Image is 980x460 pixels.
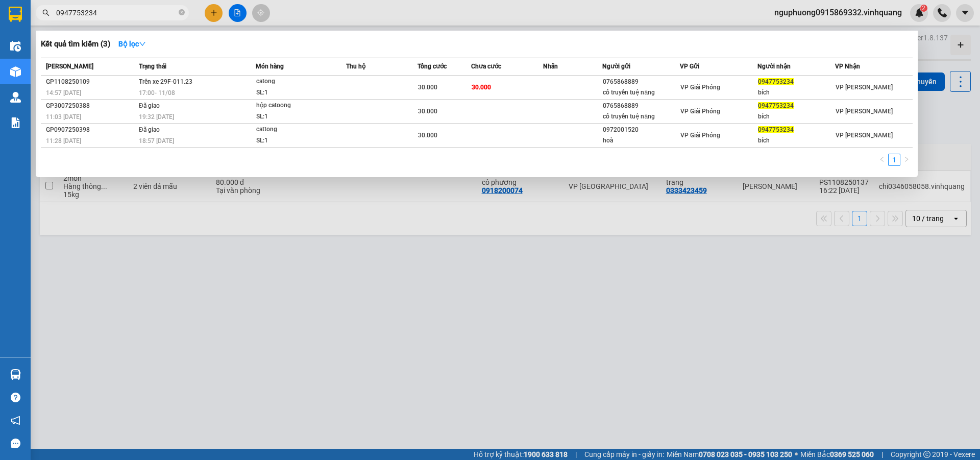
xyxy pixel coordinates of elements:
img: warehouse-icon [10,41,21,52]
span: 30.000 [418,132,437,139]
span: Thu hộ [346,63,365,70]
span: 30.000 [472,84,491,91]
span: 11:03 [DATE] [46,113,81,120]
div: catong [256,76,333,87]
img: logo-vxr [9,7,22,22]
img: solution-icon [10,117,21,128]
h3: Kết quả tìm kiếm ( 3 ) [41,39,110,50]
span: Người nhận [757,63,791,70]
li: Previous Page [876,154,888,166]
span: down [139,40,146,47]
span: left [879,156,885,162]
div: bích [758,111,835,122]
img: warehouse-icon [10,66,21,77]
li: Next Page [900,154,913,166]
span: Đã giao [139,126,160,133]
span: VP [PERSON_NAME] [836,108,893,115]
input: Tìm tên, số ĐT hoặc mã đơn [56,7,177,18]
span: close-circle [179,8,185,18]
span: VP Giải Phóng [680,108,720,115]
div: bích [758,87,835,98]
div: SL: 1 [256,87,333,99]
span: VP Giải Phóng [680,132,720,139]
span: Trạng thái [139,63,166,70]
span: VP Giải Phóng [680,84,720,91]
span: 19:32 [DATE] [139,113,174,120]
div: cổ truyền tuệ năng [603,87,679,98]
button: left [876,154,888,166]
div: cattong [256,124,333,135]
span: VP Nhận [835,63,860,70]
div: 0765868889 [603,101,679,111]
div: GP0907250398 [46,125,136,135]
button: Bộ lọcdown [110,36,154,52]
span: 11:28 [DATE] [46,137,81,144]
button: right [900,154,913,166]
span: 30.000 [418,84,437,91]
span: Tổng cước [418,63,447,70]
div: 0972001520 [603,125,679,135]
span: Trên xe 29F-011.23 [139,78,192,85]
div: hộp catoong [256,100,333,111]
span: VP [PERSON_NAME] [836,84,893,91]
span: VP [PERSON_NAME] [836,132,893,139]
div: GP3007250388 [46,101,136,111]
span: Người gửi [602,63,630,70]
li: 1 [888,154,900,166]
span: search [42,9,50,16]
span: 0947753234 [758,102,794,109]
span: [PERSON_NAME] [46,63,93,70]
div: SL: 1 [256,135,333,147]
strong: Bộ lọc [118,40,146,48]
span: Món hàng [256,63,284,70]
span: question-circle [11,393,20,402]
a: 1 [889,154,900,165]
div: GP1108250109 [46,77,136,87]
span: 0947753234 [758,126,794,133]
span: message [11,439,20,448]
span: 30.000 [418,108,437,115]
span: notification [11,416,20,425]
span: 14:57 [DATE] [46,89,81,96]
span: right [903,156,910,162]
div: cổ truyền tuệ năng [603,111,679,122]
div: bích [758,135,835,146]
span: close-circle [179,9,185,15]
div: SL: 1 [256,111,333,123]
span: Nhãn [543,63,558,70]
span: 18:57 [DATE] [139,137,174,144]
img: warehouse-icon [10,369,21,380]
span: VP Gửi [680,63,699,70]
span: 0947753234 [758,78,794,85]
div: 0765868889 [603,77,679,87]
span: Chưa cước [471,63,501,70]
span: 17:00 - 11/08 [139,89,175,96]
div: hoà [603,135,679,146]
span: Đã giao [139,102,160,109]
img: warehouse-icon [10,92,21,103]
